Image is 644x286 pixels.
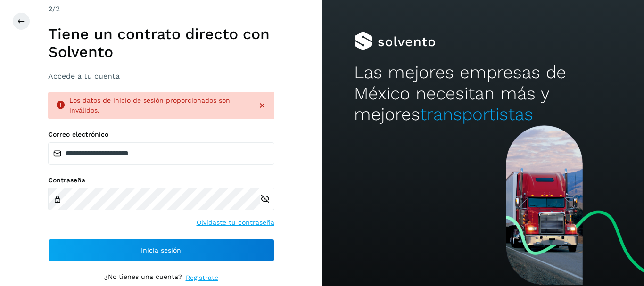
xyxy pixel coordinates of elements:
label: Contraseña [48,176,274,184]
a: Regístrate [186,273,218,283]
a: Olvidaste tu contraseña [197,218,274,228]
div: Los datos de inicio de sesión proporcionados son inválidos. [69,96,250,115]
button: Inicia sesión [48,239,274,261]
p: ¿No tienes una cuenta? [104,273,182,283]
h1: Tiene un contrato directo con Solvento [48,25,274,61]
h3: Accede a tu cuenta [48,72,274,81]
h2: Las mejores empresas de México necesitan más y mejores [354,62,611,125]
span: 2 [48,4,52,13]
div: /2 [48,3,274,15]
span: transportistas [420,104,533,124]
label: Correo electrónico [48,131,274,139]
span: Inicia sesión [141,247,181,253]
